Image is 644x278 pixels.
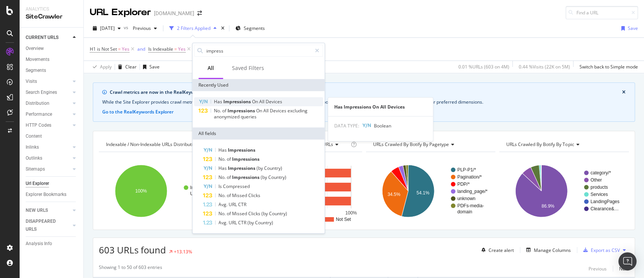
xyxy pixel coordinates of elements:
span: Country) [269,210,287,217]
div: Showing 1 to 50 of 603 entries [99,264,162,273]
a: Explorer Bookmarks [26,191,78,199]
text: Other [590,177,602,183]
text: landing_page/* [457,189,487,194]
div: 0.44 % Visits ( 22K on 5M ) [519,64,570,70]
span: Clicks [248,210,261,217]
span: (by [261,210,269,217]
span: Devices [270,107,287,114]
span: No. [218,174,227,180]
div: Crawl metrics are now in the RealKeywords Explorer [110,89,622,96]
div: times [220,25,226,32]
div: Previous [589,266,607,272]
h4: Indexable / Non-Indexable URLs Distribution [105,138,216,151]
button: and [137,45,145,53]
span: URL [229,201,238,208]
div: Apply [100,64,112,70]
span: URLs Crawled By Botify By topic [506,141,574,148]
svg: A chart. [99,158,227,224]
svg: A chart. [366,158,494,224]
span: (by [257,165,264,171]
div: While the Site Explorer provides crawl metrics by URL, the RealKeywords Explorer enables more rob... [102,99,626,106]
div: Overview [26,45,44,53]
span: All [259,98,266,105]
a: Url Explorer [26,180,78,188]
span: Missed [232,210,248,217]
div: Clear [125,64,137,70]
button: Apply [90,61,112,73]
div: Inlinks [26,143,39,151]
span: Impressions [228,165,257,171]
a: Sitemaps [26,165,71,173]
button: [DATE] [90,22,124,34]
span: of [227,156,232,162]
button: Clear [115,61,137,73]
a: Overview [26,45,78,53]
div: A chart. [499,158,627,224]
div: Segments [26,67,46,75]
input: Search by field name [206,45,312,56]
a: Search Engines [26,89,71,96]
button: Previous [130,22,160,34]
text: PDFs-media- [457,203,484,208]
span: 603 URLs found [99,244,166,256]
div: Explorer Bookmarks [26,191,66,199]
span: URL [229,219,238,226]
span: URLs Crawled By Botify By pagetype [373,141,449,148]
button: Switch back to Simple mode [576,61,638,73]
a: DISAPPEARED URLS [26,217,71,233]
text: Indexable [190,185,210,190]
text: PDP/* [457,182,470,187]
span: Missed [232,192,248,199]
text: Clearance&… [590,206,619,211]
div: NEW URLS [26,207,48,214]
div: Visits [26,78,37,85]
span: of [227,192,232,199]
div: Save [149,64,160,70]
text: unknown [457,196,475,201]
div: CURRENT URLS [26,34,58,42]
span: Yes [178,44,186,54]
span: of [222,107,227,114]
div: All [207,64,214,72]
span: On [256,107,263,114]
div: Switch back to Simple mode [579,64,638,70]
a: NEW URLS [26,207,71,214]
text: 34.5% [387,192,400,197]
div: Performance [26,110,52,118]
text: 54.1% [416,190,429,196]
button: Go to the RealKeywords Explorer [102,109,174,115]
button: Save [618,22,638,34]
span: 2025 Oct. 6th [100,25,115,31]
span: (by [247,219,255,226]
text: Services [590,192,608,197]
span: Impressions [228,147,255,153]
span: Has [214,98,223,105]
span: Country) [264,165,282,171]
span: No. [214,107,222,114]
span: Boolean [373,123,391,129]
span: = [118,46,121,52]
div: Has Impressions On All Devices [328,104,433,110]
div: Saved Filters [232,64,264,72]
button: 2 Filters Applied [166,22,220,34]
div: Search Engines [26,89,57,96]
text: 86.9% [542,203,555,209]
div: Distribution [26,99,49,107]
span: HTML Tags Performance for Indexable URLs [240,141,333,148]
div: DISAPPEARED URLS [26,217,64,233]
button: Manage Columns [523,245,571,255]
text: LandingPages [590,199,619,204]
text: domain [457,209,472,214]
input: Find a URL [566,6,638,19]
div: Outlinks [26,154,42,162]
div: Open Intercom Messenger [618,252,636,270]
div: Movements [26,56,49,64]
span: of [227,174,232,180]
span: Has [218,165,228,171]
div: [DOMAIN_NAME] [154,9,194,17]
span: All [263,107,270,114]
div: Sitemaps [26,165,45,173]
div: SiteCrawler [26,12,77,21]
